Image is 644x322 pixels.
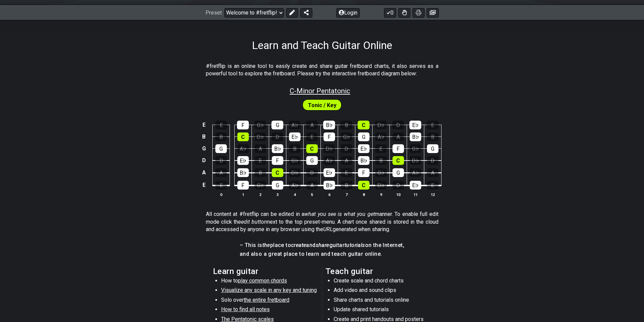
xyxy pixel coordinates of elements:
div: D♭ [375,181,387,190]
th: 10 [389,191,407,198]
div: G♭ [341,132,352,141]
span: play common chords [238,277,287,284]
div: B♭ [410,132,421,141]
div: A [306,121,318,129]
li: Solo over [221,296,317,306]
div: B [289,144,301,153]
div: C [306,144,318,153]
select: Preset [224,8,284,18]
div: C [237,132,249,141]
div: E♭ [410,181,421,190]
div: A [427,168,438,177]
li: Create scale and chord charts [334,277,430,287]
td: E [200,119,208,131]
div: B♭ [237,168,249,177]
div: E [375,144,387,153]
div: B [427,132,438,141]
div: B [215,132,227,141]
li: How to [221,277,317,287]
div: D♭ [410,156,421,165]
div: G♭ [254,121,266,129]
div: G [306,156,318,165]
div: G [271,121,283,129]
div: D♭ [255,132,266,141]
div: E [306,132,318,141]
div: B♭ [324,181,335,190]
div: A♭ [410,168,421,177]
span: Preset [206,9,222,16]
div: F [272,156,283,165]
li: Share charts and tutorials online [334,296,430,306]
div: F [237,121,249,129]
td: A [200,166,208,179]
div: D [215,156,227,165]
h4: – This is place to and guitar on the Internet, [240,242,404,249]
div: G♭ [289,156,301,165]
div: E♭ [324,168,335,177]
div: G♭ [410,144,421,153]
button: Create image [427,8,439,18]
li: Update shared tutorials [334,306,430,315]
div: F [392,144,404,153]
div: A [306,181,318,190]
h1: Learn and Teach Guitar Online [252,39,392,52]
th: 4 [286,191,303,198]
em: edit button [241,219,267,225]
button: Login [336,8,360,18]
span: C - Minor Pentatonic [290,87,350,95]
th: 2 [252,191,269,198]
div: A [392,132,404,141]
th: 9 [372,191,389,198]
div: D♭ [375,121,387,129]
p: #fretflip is an online tool to easily create and share guitar fretboard charts, it also serves as... [206,63,438,78]
div: E [215,181,227,190]
div: G [427,144,438,153]
div: G [358,132,369,141]
div: F [324,132,335,141]
div: E [427,121,438,129]
div: D♭ [289,168,301,177]
th: 12 [424,191,441,198]
em: URL [323,226,333,232]
th: 6 [320,191,338,198]
button: 0 [384,8,396,18]
div: A♭ [375,132,387,141]
div: E [427,181,438,190]
h2: Learn guitar [213,268,319,275]
em: the [262,242,270,248]
div: E♭ [358,144,369,153]
div: G [272,181,283,190]
div: C [358,121,369,129]
td: G [200,143,208,154]
div: E♭ [409,121,421,129]
div: A♭ [324,156,335,165]
div: A [215,168,227,177]
div: E♭ [289,132,301,141]
div: B [375,156,387,165]
th: 1 [234,191,252,198]
p: All content at #fretflip can be edited in a manner. To enable full edit mode click the next to th... [206,210,438,233]
td: B [200,131,208,143]
div: A♭ [289,121,301,129]
button: Toggle Dexterity for all fretkits [398,8,410,18]
h2: Teach guitar [326,268,431,275]
div: D [392,181,404,190]
div: D♭ [324,144,335,153]
th: 5 [303,191,320,198]
div: A [341,156,352,165]
div: B♭ [272,144,283,153]
li: Add video and sound clips [334,287,430,296]
em: what you see is what you get [304,211,375,217]
span: Visualize any scale in any key and tuning [221,287,317,293]
div: E [255,156,266,165]
div: A♭ [237,144,249,153]
th: 7 [338,191,355,198]
td: D [200,154,208,167]
span: First enable full edit mode to edit [308,100,336,110]
em: share [316,242,329,248]
div: C [272,168,283,177]
div: B♭ [358,156,369,165]
div: B [255,168,266,177]
div: A [255,144,266,153]
div: E [341,168,352,177]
